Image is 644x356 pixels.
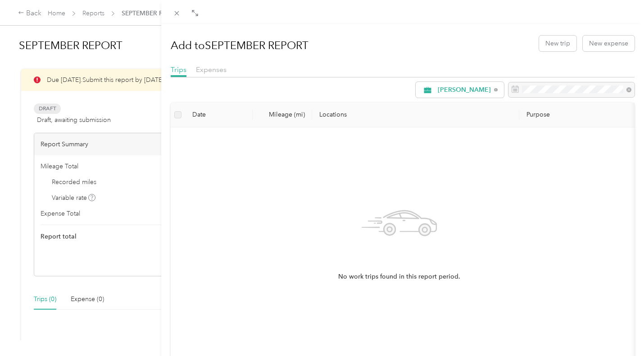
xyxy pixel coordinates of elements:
[253,103,312,127] th: Mileage (mi)
[312,103,519,127] th: Locations
[171,35,308,56] h1: Add to SEPTEMBER REPORT
[196,65,227,74] span: Expenses
[171,65,186,74] span: Trips
[583,36,635,51] button: New expense
[594,306,644,356] iframe: Everlance-gr Chat Button Frame
[338,272,460,282] span: No work trips found in this report period.
[539,36,576,51] button: New trip
[185,103,253,127] th: Date
[438,87,491,93] span: [PERSON_NAME]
